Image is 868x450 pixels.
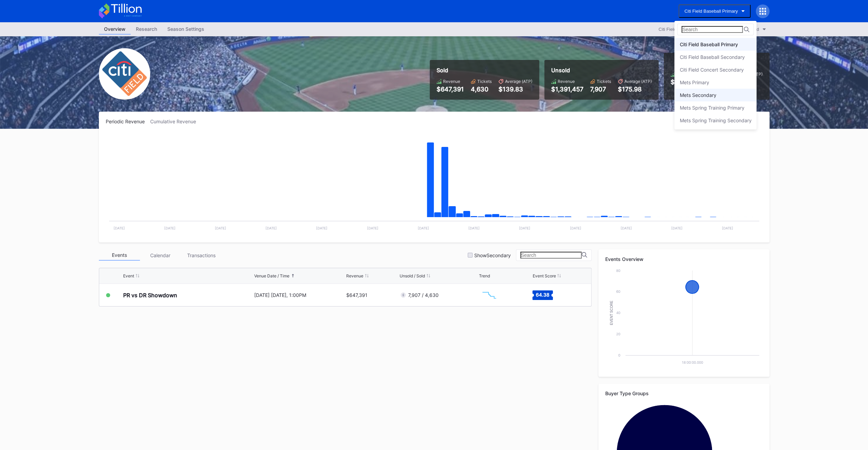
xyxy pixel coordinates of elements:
[679,41,738,47] div: Citi Field Baseball Primary
[682,26,743,33] input: Search
[679,79,709,85] div: Mets Primary
[679,92,716,98] div: Mets Secondary
[679,67,743,73] div: Citi Field Concert Secondary
[679,117,751,123] div: Mets Spring Training Secondary
[679,54,744,60] div: Citi Field Baseball Secondary
[679,105,744,111] div: Mets Spring Training Primary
